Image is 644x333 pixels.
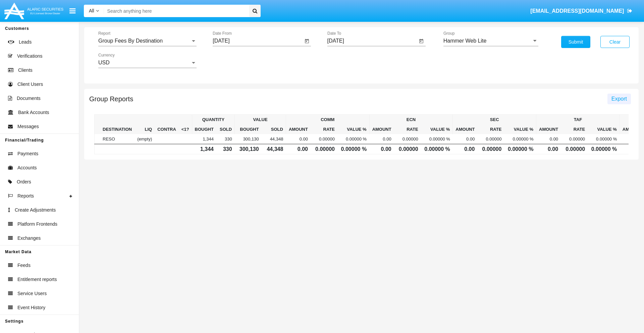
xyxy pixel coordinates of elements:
th: RATE [311,124,337,134]
td: 0.00000 % [588,144,620,154]
th: RATE [561,124,588,134]
td: 0.00000 % [337,144,369,154]
td: 0.00000 % [421,144,453,154]
td: 300,130 [235,134,262,144]
span: Verifications [17,53,42,60]
span: Export [611,96,627,102]
h5: Group Reports [89,96,133,102]
th: AMOUNT [286,124,311,134]
span: Reports [17,192,34,200]
th: AMOUNT [369,124,394,134]
td: (empty) [135,134,155,144]
span: Feeds [17,262,31,269]
th: ECN [369,115,453,125]
span: Exchanges [17,235,41,242]
th: CONTRA [155,115,179,134]
span: Accounts [17,164,37,171]
span: Documents [17,95,41,102]
span: Orders [17,178,31,185]
span: [EMAIL_ADDRESS][DOMAIN_NAME] [530,8,624,14]
th: SEC [453,115,536,125]
th: RATE [477,124,504,134]
span: Messages [17,123,39,130]
th: DESTINATION [100,115,135,134]
td: RESO [100,134,135,144]
th: VALUE % [588,124,620,134]
th: Bought [235,124,262,134]
td: 0.00 [369,144,394,154]
td: 0.00 [286,144,311,154]
td: 0.00000 % [504,134,536,144]
td: 0.00000 [477,134,504,144]
th: VALUE % [504,124,536,134]
th: VALUE % [337,124,369,134]
th: QUANTITY [192,115,235,125]
td: 44,348 [262,144,286,154]
a: [EMAIL_ADDRESS][DOMAIN_NAME] [527,2,636,20]
td: 0.00000 [394,144,421,154]
th: Sold [216,124,235,134]
th: COMM [286,115,369,125]
th: AMOUNT [453,124,478,134]
td: 0.00000 [561,134,588,144]
td: 0.00000 % [504,144,536,154]
button: Clear [600,36,630,48]
td: 1,344 [192,144,216,154]
th: Sold [262,124,286,134]
span: Entitlement reports [17,276,57,283]
span: Service Users [17,290,47,297]
th: VALUE % [421,124,453,134]
span: USD [98,60,110,65]
td: 330 [216,134,235,144]
td: 0.00 [453,134,478,144]
span: Group Fees By Destination [98,38,163,44]
td: 0.00000 [311,144,337,154]
td: 0.00 [536,134,561,144]
td: 330 [216,144,235,154]
td: 0.00 [453,144,478,154]
th: LIQ [135,115,155,134]
td: 0.00000 [561,144,588,154]
td: 0.00000 % [588,134,620,144]
td: 0.00000 [311,134,337,144]
span: Clients [18,67,33,74]
button: Export [607,94,631,104]
img: Logo image [3,1,64,21]
td: 0.00 [369,134,394,144]
th: <1? [179,115,192,134]
span: Create Adjustments [15,207,56,214]
button: Open calendar [417,37,425,45]
td: 1,344 [192,134,216,144]
span: Client Users [17,81,43,88]
a: All [84,7,104,14]
td: 0.00000 [394,134,421,144]
button: Open calendar [303,37,311,45]
td: 44,348 [262,134,286,144]
td: 0.00 [286,134,311,144]
span: Payments [17,150,38,157]
th: TAF [536,115,620,125]
td: 0.00 [536,144,561,154]
input: Search [104,5,247,17]
td: 0.00000 % [421,134,453,144]
span: Event History [17,304,45,311]
th: Bought [192,124,216,134]
span: All [89,8,94,13]
td: 0.00000 [477,144,504,154]
th: VALUE [235,115,286,125]
td: 300,130 [235,144,262,154]
span: Leads [19,39,32,46]
th: AMOUNT [536,124,561,134]
td: 0.00000 % [337,134,369,144]
span: Bank Accounts [18,109,49,116]
button: Submit [561,36,590,48]
span: Platform Frontends [17,221,57,228]
th: RATE [394,124,421,134]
